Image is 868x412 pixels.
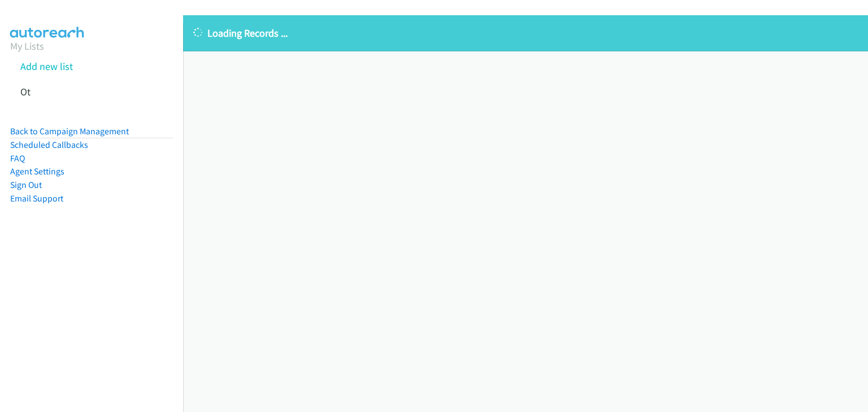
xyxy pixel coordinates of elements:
a: Back to Campaign Management [10,126,129,137]
a: FAQ [10,153,25,164]
a: Email Support [10,193,63,204]
a: Agent Settings [10,166,64,177]
a: Ot [20,85,31,98]
a: Scheduled Callbacks [10,139,88,150]
a: Sign Out [10,179,42,190]
a: Add new list [20,60,73,73]
a: My Lists [10,40,44,52]
p: Loading Records ... [193,25,858,41]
